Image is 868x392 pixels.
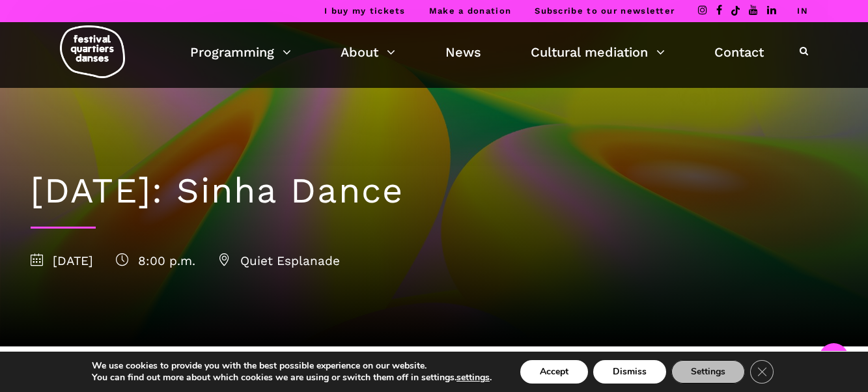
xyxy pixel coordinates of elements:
[535,6,675,16] a: Subscribe to our newsletter
[445,44,481,60] font: News
[490,371,492,384] font: .
[53,253,93,268] font: [DATE]
[691,365,725,378] font: Settings
[456,372,490,384] button: settings
[31,170,404,211] font: [DATE]: Sinha Dance
[429,6,512,16] a: Make a donation
[714,44,764,60] font: Contact
[324,6,406,16] a: I buy my tickets
[593,360,666,384] button: Dismiss
[797,6,808,16] a: IN
[240,253,340,268] font: Quiet Esplanade
[190,44,274,60] font: Programming
[190,41,291,63] a: Programming
[531,44,648,60] font: Cultural mediation
[531,41,665,63] a: Cultural mediation
[341,44,378,60] font: About
[520,360,588,384] button: Accept
[540,365,568,378] font: Accept
[341,41,395,63] a: About
[613,365,647,378] font: Dismiss
[750,360,774,384] button: Close GDPR Cookie Banner
[445,41,481,63] a: News
[92,359,427,372] font: We use cookies to provide you with the best possible experience on our website.
[92,371,456,384] font: You can find out more about which cookies we are using or switch them off in settings.
[138,253,195,268] font: 8:00 p.m.
[60,25,125,78] img: logo-fqd-med
[671,360,745,384] button: Settings
[714,41,764,63] a: Contact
